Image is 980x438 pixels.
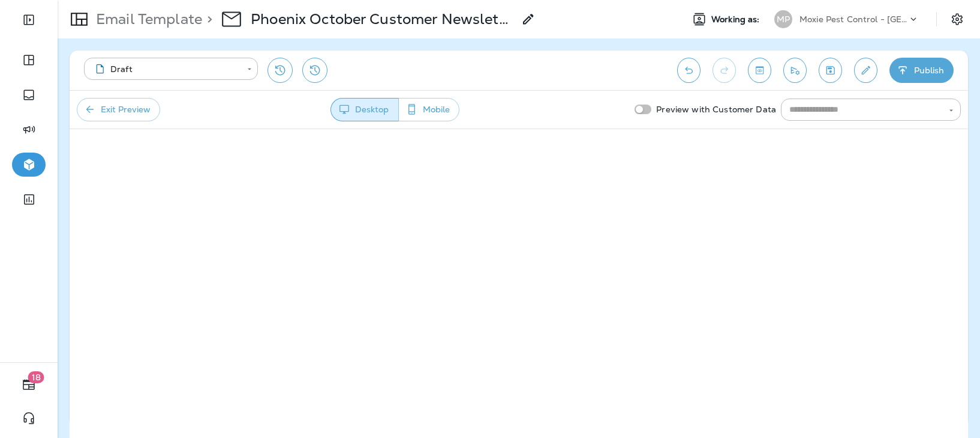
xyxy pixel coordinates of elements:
button: Edit details [854,58,877,83]
div: Draft [92,63,239,75]
button: Expand Sidebar [12,8,46,32]
button: Open [946,105,957,116]
button: Restore from previous version [267,58,293,83]
p: > [202,10,212,28]
button: 18 [12,373,46,397]
p: Email Template [91,10,202,28]
p: Preview with Customer Data [651,100,781,119]
span: 18 [28,371,44,383]
p: Phoenix October Customer Newsletter [251,10,514,28]
span: Working as: [711,14,762,25]
button: Save [819,58,842,83]
button: View Changelog [302,58,327,83]
button: Undo [677,58,701,83]
div: MP [774,10,792,28]
button: Mobile [398,98,459,121]
button: Desktop [330,98,399,121]
p: Moxie Pest Control - [GEOGRAPHIC_DATA] [799,14,907,24]
button: Exit Preview [77,98,160,121]
button: Toggle preview [748,58,771,83]
button: Publish [889,58,954,83]
button: Settings [946,8,968,30]
button: Send test email [783,58,807,83]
